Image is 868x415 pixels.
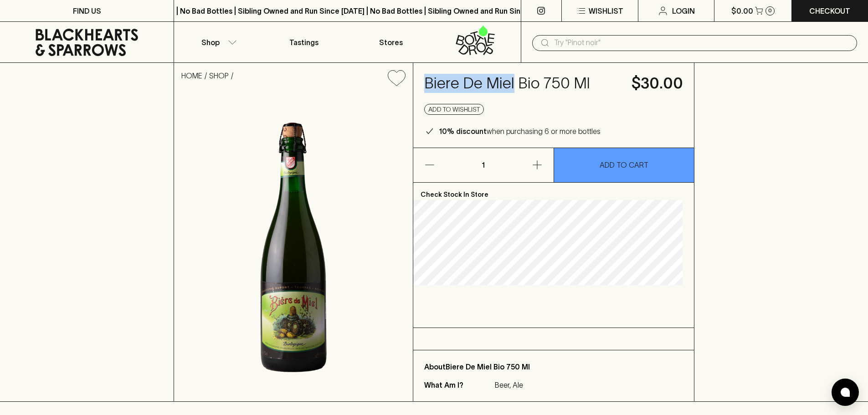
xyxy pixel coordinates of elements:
[554,36,850,50] input: Try "Pinot noir"
[174,93,413,401] img: 2907.png
[589,5,623,16] p: Wishlist
[600,159,648,170] p: ADD TO CART
[73,5,101,16] p: FIND US
[181,72,202,80] a: HOME
[439,127,487,135] b: 10% discount
[261,22,347,62] a: Tastings
[424,74,621,93] h4: Biere De Miel Bio 750 Ml
[289,37,318,48] p: Tastings
[348,22,434,62] a: Stores
[495,379,523,390] p: Beer, Ale
[424,361,683,372] p: About Biere De Miel Bio 750 Ml
[841,388,850,397] img: bubble-icon
[201,37,220,48] p: Shop
[384,67,409,90] button: Add to wishlist
[174,22,261,62] button: Shop
[379,37,403,48] p: Stores
[809,5,850,16] p: Checkout
[768,8,772,13] p: 0
[731,5,753,16] p: $0.00
[424,104,484,115] button: Add to wishlist
[672,5,695,16] p: Login
[632,74,683,93] h4: $30.00
[554,148,694,182] button: ADD TO CART
[209,72,229,80] a: SHOP
[413,183,694,200] p: Check Stock In Store
[473,148,494,182] p: 1
[424,379,493,390] p: What Am I?
[439,126,601,137] p: when purchasing 6 or more bottles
